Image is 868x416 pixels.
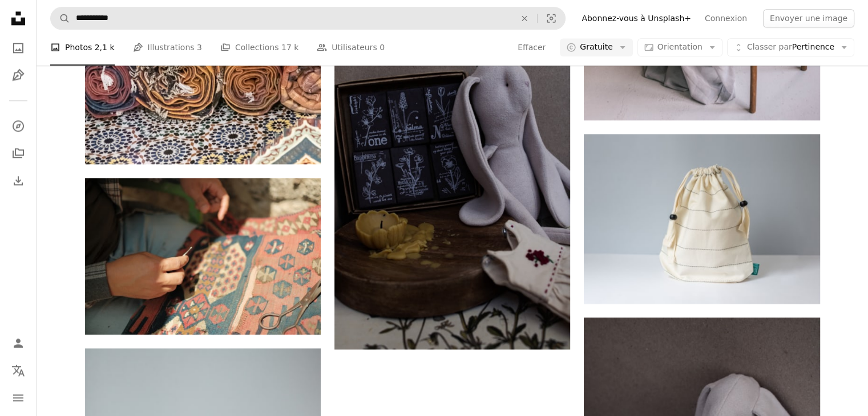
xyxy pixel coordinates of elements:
[575,9,698,27] a: Abonnez-vous à Unsplash+
[85,251,321,261] a: une personne coupant un morceau de tissu avec des ciseaux
[380,42,385,54] span: 0
[220,30,298,66] a: Collections 17 k
[85,178,321,335] img: une personne coupant un morceau de tissu avec des ciseaux
[7,36,30,59] a: Photos
[51,7,70,29] button: Rechercher sur Unsplash
[7,142,30,165] a: Collections
[281,42,298,54] span: 17 k
[637,39,722,57] button: Orientation
[317,30,385,66] a: Utilisateurs 0
[7,169,30,192] a: Historique de téléchargement
[584,213,819,223] a: un sac blanc posé sur une table blanche
[512,7,537,29] button: Effacer
[747,43,792,52] span: Classer par
[7,115,30,137] a: Explorer
[133,30,202,66] a: Illustrations 3
[197,42,202,54] span: 3
[7,332,30,354] a: Connexion / S’inscrire
[7,386,30,409] button: Menu
[560,39,633,57] button: Gratuite
[580,42,613,54] span: Gratuite
[763,9,854,27] button: Envoyer une image
[517,39,546,57] button: Effacer
[7,64,30,87] a: Illustrations
[538,7,565,29] button: Recherche de visuels
[50,7,566,30] form: Rechercher des visuels sur tout le site
[7,359,30,382] button: Langue
[584,134,819,304] img: un sac blanc posé sur une table blanche
[334,167,570,177] a: Un lapin en peluche assis à côté d’une boîte de chocolats
[698,9,754,27] a: Connexion
[727,39,854,57] button: Classer parPertinence
[657,43,703,52] span: Orientation
[747,42,834,54] span: Pertinence
[7,7,30,32] a: Accueil — Unsplash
